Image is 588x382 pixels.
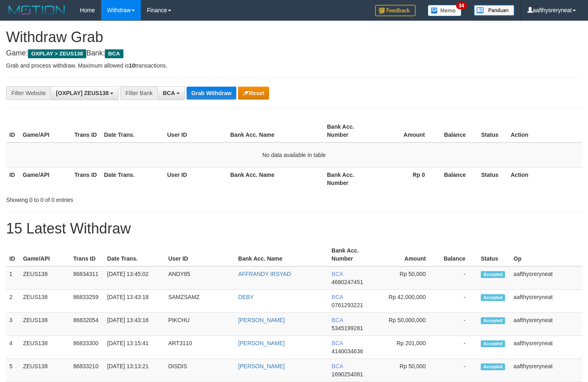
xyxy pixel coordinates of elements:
span: BCA [331,363,343,369]
th: Status [478,243,510,266]
td: 1 [6,266,20,290]
th: Status [478,119,507,142]
span: BCA [331,317,343,323]
td: [DATE] 13:45:02 [104,266,165,290]
span: Copy 4680247451 to clipboard [331,279,363,285]
th: Action [507,119,582,142]
td: [DATE] 13:43:18 [104,290,165,313]
span: Copy 0761293221 to clipboard [331,302,363,308]
th: Date Trans. [101,167,164,190]
td: 2 [6,290,20,313]
th: Game/API [19,119,71,142]
p: Grab and process withdraw. Maximum allowed is transactions. [6,62,582,70]
th: Bank Acc. Number [324,119,376,142]
img: MOTION_logo.png [6,4,68,16]
span: Copy 4140034636 to clipboard [331,348,363,354]
a: [PERSON_NAME] [238,340,285,346]
td: ZEUS138 [20,359,70,382]
td: PIKCHU [165,313,235,336]
th: Rp 0 [376,167,437,190]
span: BCA [331,340,343,346]
th: Date Trans. [104,243,165,266]
div: Filter Website [6,86,51,100]
td: [DATE] 13:43:16 [104,313,165,336]
td: Rp 50,000 [378,266,438,290]
td: [DATE] 13:15:41 [104,336,165,359]
span: BCA [331,271,343,277]
th: Action [507,167,582,190]
span: BCA [331,294,343,300]
th: Game/API [19,167,71,190]
th: Bank Acc. Name [235,243,329,266]
td: 86833210 [70,359,104,382]
th: Bank Acc. Name [227,167,324,190]
th: ID [6,167,19,190]
td: 86834311 [70,266,104,290]
td: ZEUS138 [20,266,70,290]
strong: 10 [129,62,135,69]
th: User ID [164,167,227,190]
td: ART3110 [165,336,235,359]
th: ID [6,243,20,266]
span: Accepted [481,363,505,370]
td: SAMZSAMZ [165,290,235,313]
th: Balance [438,243,478,266]
span: BCA [163,90,175,96]
td: 3 [6,313,20,336]
td: - [438,313,478,336]
span: BCA [105,49,123,58]
th: Trans ID [71,119,101,142]
td: DISDIS [165,359,235,382]
th: Game/API [20,243,70,266]
a: [PERSON_NAME] [238,363,285,369]
span: Copy 1690254081 to clipboard [331,371,363,378]
th: Bank Acc. Number [328,243,378,266]
td: 86832054 [70,313,104,336]
td: Rp 201,000 [378,336,438,359]
img: Feedback.jpg [375,5,416,16]
td: aafthysreryneat [510,359,582,382]
td: [DATE] 13:13:21 [104,359,165,382]
td: ZEUS138 [20,336,70,359]
th: Amount [378,243,438,266]
td: Rp 50,000,000 [378,313,438,336]
td: 86833259 [70,290,104,313]
th: Status [478,167,507,190]
img: panduan.png [474,5,514,16]
img: Button%20Memo.svg [428,5,462,16]
button: [OXPLAY] ZEUS138 [51,86,119,100]
td: aafthysreryneat [510,290,582,313]
th: Bank Acc. Number [324,167,376,190]
th: Amount [376,119,437,142]
td: ZEUS138 [20,290,70,313]
span: Accepted [481,271,505,278]
td: Rp 50,000 [378,359,438,382]
th: Trans ID [70,243,104,266]
span: Accepted [481,294,505,301]
th: Balance [437,119,478,142]
div: Filter Bank [120,86,157,100]
span: 34 [456,2,467,9]
td: No data available in table [6,142,582,168]
span: Copy 5345199281 to clipboard [331,325,363,331]
td: - [438,266,478,290]
td: Rp 42,000,000 [378,290,438,313]
h4: Game: Bank: [6,49,582,57]
td: aafthysreryneat [510,313,582,336]
h1: 15 Latest Withdraw [6,221,582,237]
a: DEBY [238,294,254,300]
a: AFFRANDY IRSYAD [238,271,291,277]
td: 5 [6,359,20,382]
th: Balance [437,167,478,190]
td: - [438,359,478,382]
span: Accepted [481,317,505,324]
th: Bank Acc. Name [227,119,324,142]
button: Reset [238,87,269,100]
td: 86833300 [70,336,104,359]
td: aafthysreryneat [510,266,582,290]
th: Op [510,243,582,266]
th: User ID [165,243,235,266]
td: ANDY85 [165,266,235,290]
th: ID [6,119,19,142]
span: [OXPLAY] ZEUS138 [56,90,108,96]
